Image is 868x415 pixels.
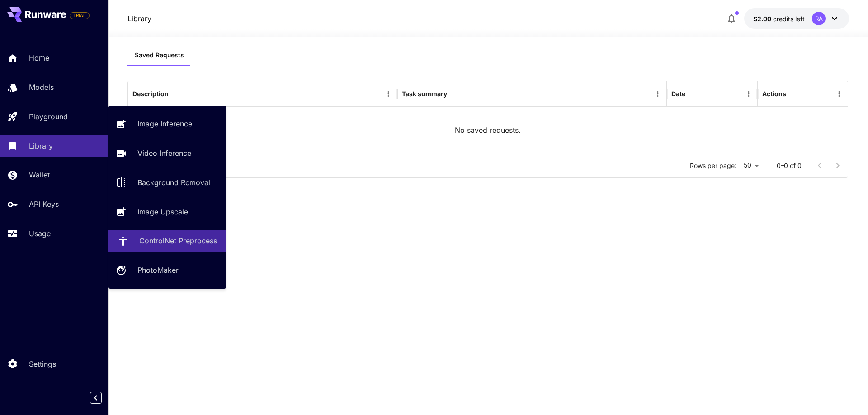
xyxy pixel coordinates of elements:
p: Home [29,52,49,63]
div: Actions [762,90,786,98]
button: Sort [448,88,461,100]
p: ControlNet Preprocess [139,235,217,246]
p: Image Upscale [137,206,188,217]
div: $2.00 [753,14,805,23]
p: Library [127,13,151,24]
span: credits left [773,15,805,23]
a: Image Inference [108,113,226,135]
button: $2.00 [744,8,849,29]
p: Playground [29,111,68,122]
div: Date [671,90,685,98]
span: $2.00 [753,15,773,23]
p: Rows per page: [690,161,736,170]
p: Image Inference [137,118,192,129]
button: Menu [833,88,845,100]
span: Saved Requests [135,51,184,59]
p: Models [29,82,54,93]
p: No saved requests. [455,125,521,135]
p: Library [29,140,53,151]
button: Menu [651,88,664,100]
p: Usage [29,228,51,239]
p: API Keys [29,199,59,210]
a: PhotoMaker [108,259,226,281]
button: Collapse sidebar [90,392,102,404]
button: Menu [742,88,755,100]
p: 0–0 of 0 [777,161,802,170]
div: 50 [740,159,762,172]
a: ControlNet Preprocess [108,230,226,252]
button: Menu [382,88,395,100]
button: Sort [170,88,182,100]
p: Background Removal [137,177,210,188]
p: Settings [29,359,56,369]
a: Video Inference [108,142,226,164]
span: TRIAL [70,12,89,19]
p: Wallet [29,169,50,180]
div: RA [812,12,826,25]
p: PhotoMaker [137,265,179,275]
nav: breadcrumb [127,13,151,24]
div: Description [132,90,169,98]
div: Collapse sidebar [97,390,108,406]
a: Background Removal [108,172,226,194]
span: Add your payment card to enable full platform functionality. [70,10,90,21]
a: Image Upscale [108,201,226,223]
button: Sort [686,88,699,100]
div: Task summary [402,90,447,98]
p: Video Inference [137,148,191,159]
